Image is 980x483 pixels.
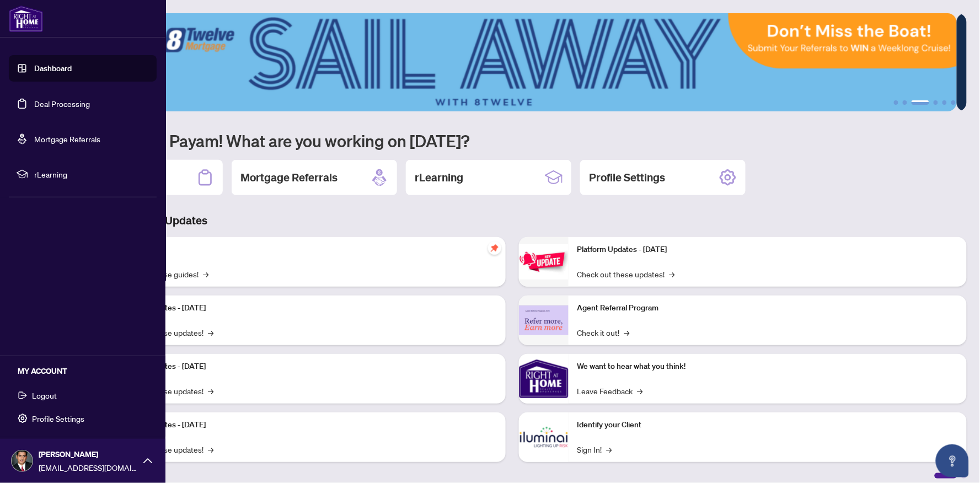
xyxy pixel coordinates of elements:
[577,443,612,455] a: Sign In!→
[577,419,958,431] p: Identify your Client
[116,244,497,256] p: Self-Help
[488,241,501,255] span: pushpin
[39,461,138,474] span: [EMAIL_ADDRESS][DOMAIN_NAME]
[34,134,100,144] a: Mortgage Referrals
[208,326,213,339] span: →
[203,268,208,280] span: →
[577,361,958,373] p: We want to hear what you think!
[415,170,463,185] h2: rLearning
[116,419,497,431] p: Platform Updates - [DATE]
[208,385,213,397] span: →
[9,409,157,428] button: Profile Settings
[670,268,675,280] span: →
[519,305,569,336] img: Agent Referral Program
[32,410,84,427] span: Profile Settings
[912,100,929,105] button: 3
[208,443,213,455] span: →
[39,448,138,460] span: [PERSON_NAME]
[577,244,958,256] p: Platform Updates - [DATE]
[57,130,967,151] h1: Welcome back Payam! What are you working on [DATE]?
[34,99,90,109] a: Deal Processing
[240,170,338,185] h2: Mortgage Referrals
[936,444,969,477] button: Open asap
[9,6,43,32] img: logo
[577,326,630,339] a: Check it out!→
[57,13,957,111] img: Slide 2
[942,100,947,105] button: 5
[57,213,967,228] h3: Brokerage & Industry Updates
[18,365,157,377] h5: MY ACCOUNT
[951,100,956,105] button: 6
[607,443,612,455] span: →
[903,100,907,105] button: 2
[519,244,569,279] img: Platform Updates - June 23, 2025
[34,63,72,73] a: Dashboard
[519,412,569,462] img: Identify your Client
[638,385,643,397] span: →
[32,387,57,404] span: Logout
[577,385,643,397] a: Leave Feedback→
[934,100,938,105] button: 4
[12,450,33,471] img: Profile Icon
[577,268,675,280] a: Check out these updates!→
[116,361,497,373] p: Platform Updates - [DATE]
[116,302,497,314] p: Platform Updates - [DATE]
[9,386,157,405] button: Logout
[624,326,630,339] span: →
[34,168,149,180] span: rLearning
[894,100,898,105] button: 1
[577,302,958,314] p: Agent Referral Program
[519,354,569,404] img: We want to hear what you think!
[589,170,665,185] h2: Profile Settings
